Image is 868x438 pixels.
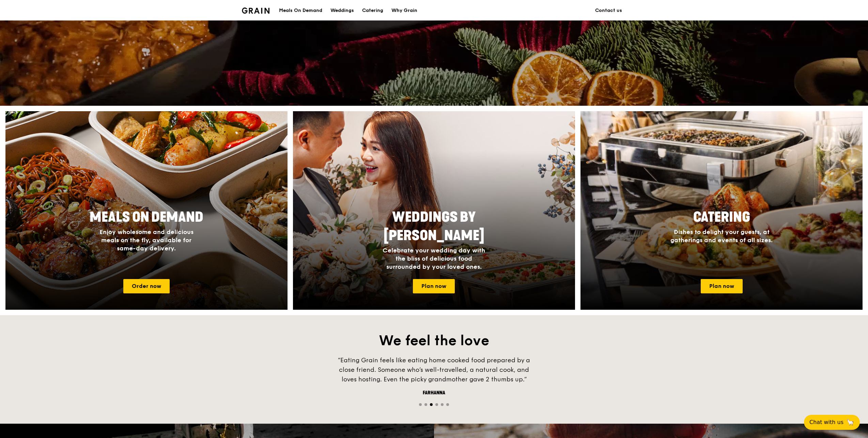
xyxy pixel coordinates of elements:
[362,0,383,21] div: Catering
[383,247,485,271] span: Celebrate your wedding day with the bliss of delicious food surrounded by your loved ones.
[242,8,269,14] img: Grain
[424,403,427,406] span: Go to slide 2
[670,228,773,244] span: Dishes to delight your guests, at gatherings and events of all sizes.
[441,403,444,406] span: Go to slide 5
[326,0,358,21] a: Weddings
[435,403,438,406] span: Go to slide 4
[90,209,203,225] span: Meals On Demand
[391,0,417,21] div: Why Grain
[5,111,288,310] a: Meals On DemandEnjoy wholesome and delicious meals on the fly, available for same-day delivery.Or...
[701,279,743,293] a: Plan now
[332,390,536,396] div: Farhanna
[384,209,484,244] span: Weddings by [PERSON_NAME]
[332,355,536,384] div: “Eating Grain feels like eating home cooked food prepared by a close friend. Someone who’s well-t...
[591,0,626,21] a: Contact us
[846,418,854,426] span: 🦙
[387,0,421,21] a: Why Grain
[279,0,322,21] div: Meals On Demand
[580,111,863,310] img: catering-card.e1cfaf3e.jpg
[358,0,387,21] a: Catering
[809,418,843,426] span: Chat with us
[413,279,455,293] a: Plan now
[123,279,170,293] a: Order now
[804,415,860,430] button: Chat with us🦙
[430,403,433,406] span: Go to slide 3
[446,403,449,406] span: Go to slide 6
[580,111,863,310] a: CateringDishes to delight your guests, at gatherings and events of all sizes.Plan now
[293,111,575,310] a: Weddings by [PERSON_NAME]Celebrate your wedding day with the bliss of delicious food surrounded b...
[693,209,750,225] span: Catering
[99,228,193,252] span: Enjoy wholesome and delicious meals on the fly, available for same-day delivery.
[330,0,354,21] div: Weddings
[419,403,422,406] span: Go to slide 1
[293,111,575,310] img: weddings-card.4f3003b8.jpg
